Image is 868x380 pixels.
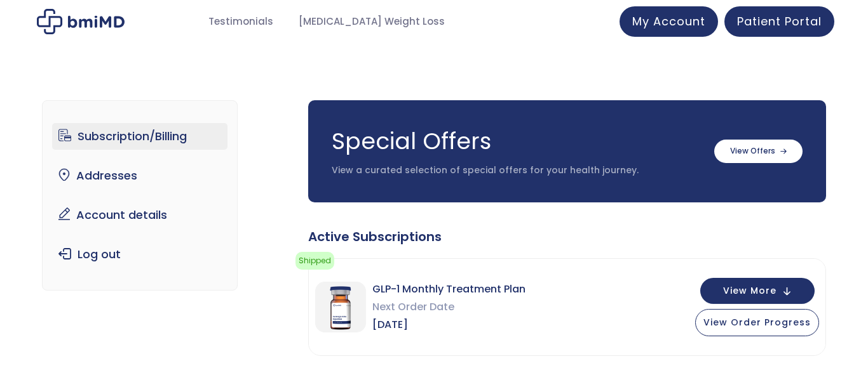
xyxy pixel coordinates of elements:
[52,162,228,189] a: Addresses
[372,298,526,316] span: Next Order Date
[632,13,705,29] span: My Account
[52,123,228,150] a: Subscription/Billing
[332,164,702,177] p: View a curated selection of special offers for your health journey.
[295,252,334,270] span: Shipped
[37,9,125,34] img: My account
[620,6,718,37] a: My Account
[308,228,826,246] div: Active Subscriptions
[42,100,238,291] nav: Account pages
[52,202,228,228] a: Account details
[737,13,822,29] span: Patient Portal
[196,10,286,34] a: Testimonials
[475,261,496,273] a: here
[700,278,815,304] button: View More
[724,6,834,37] a: Patient Portal
[208,15,273,29] span: Testimonials
[286,10,458,34] a: [MEDICAL_DATA] Weight Loss
[332,126,702,157] h3: Special Offers
[299,15,445,29] span: [MEDICAL_DATA] Weight Loss
[52,241,228,268] a: Log out
[695,309,819,336] button: View Order Progress
[723,287,776,295] span: View More
[372,316,526,334] span: [DATE]
[372,280,526,298] span: GLP-1 Monthly Treatment Plan
[703,316,811,329] span: View Order Progress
